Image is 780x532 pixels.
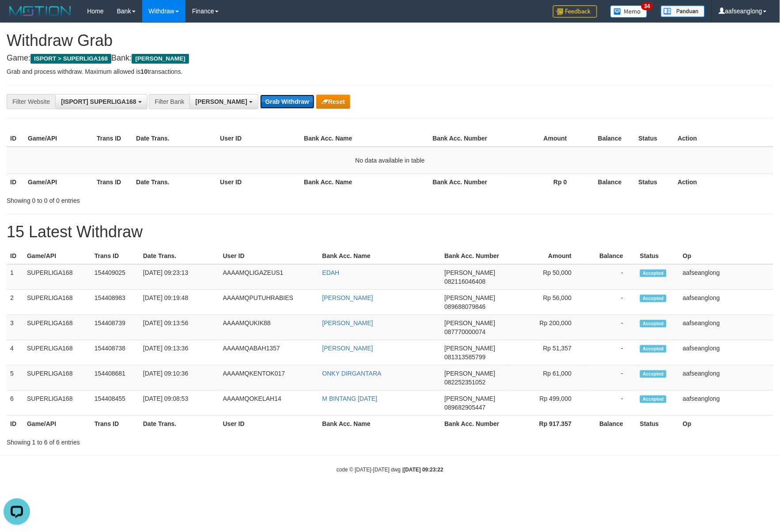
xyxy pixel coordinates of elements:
td: Rp 56,000 [507,290,585,315]
th: User ID [220,416,319,432]
span: Copy 089682905447 to clipboard [444,404,485,411]
td: No data available in table [7,147,773,174]
th: Balance [585,248,636,264]
th: User ID [220,248,319,264]
th: Date Trans. [140,248,220,264]
td: aafseanglong [679,264,773,290]
th: Bank Acc. Number [441,416,507,432]
span: Accepted [640,345,666,353]
th: Bank Acc. Name [319,416,441,432]
td: [DATE] 09:23:13 [140,264,220,290]
th: Trans ID [91,416,140,432]
a: M BINTANG [DATE] [322,395,378,402]
span: [PERSON_NAME] [444,370,495,377]
td: [DATE] 09:13:36 [140,340,220,365]
td: - [585,315,636,340]
span: Accepted [640,320,666,327]
td: aafseanglong [679,391,773,416]
strong: [DATE] 09:23:22 [404,467,443,473]
th: Status [636,416,679,432]
span: ISPORT > SUPERLIGA168 [30,54,111,64]
td: [DATE] 09:13:56 [140,315,220,340]
td: - [585,264,636,290]
span: [PERSON_NAME] [444,395,495,402]
span: [PERSON_NAME] [195,98,247,105]
td: 1 [7,264,23,290]
button: [ISPORT] SUPERLIGA168 [55,94,147,109]
button: [PERSON_NAME] [189,94,258,109]
img: Button%20Memo.svg [610,5,647,18]
span: Copy 081313585799 to clipboard [444,353,485,361]
td: SUPERLIGA168 [23,315,91,340]
th: Status [635,174,674,190]
p: Grab and process withdraw. Maximum allowed is transactions. [7,67,773,76]
td: 154409025 [91,264,140,290]
th: Game/API [23,416,91,432]
div: Showing 1 to 6 of 6 entries [7,434,318,447]
td: SUPERLIGA168 [23,391,91,416]
th: ID [7,174,24,190]
td: 154408739 [91,315,140,340]
td: - [585,365,636,391]
th: ID [7,248,23,264]
span: [PERSON_NAME] [444,345,495,352]
th: Trans ID [93,130,133,147]
th: Game/API [24,130,93,147]
div: Filter Website [7,94,55,109]
button: Open LiveChat chat widget [4,4,30,30]
h4: Game: Bank: [7,54,773,63]
td: SUPERLIGA168 [23,340,91,365]
th: User ID [216,174,300,190]
strong: 10 [140,68,148,75]
th: Bank Acc. Number [441,248,507,264]
td: AAAAMQOKELAH14 [220,391,319,416]
th: Action [674,174,773,190]
span: Accepted [640,370,666,378]
th: Trans ID [93,174,133,190]
span: Copy 089688079846 to clipboard [444,303,485,310]
td: 5 [7,365,23,391]
th: Game/API [24,174,93,190]
td: 3 [7,315,23,340]
td: 154408738 [91,340,140,365]
th: Trans ID [91,248,140,264]
th: Bank Acc. Name [300,174,429,190]
td: 4 [7,340,23,365]
td: Rp 499,000 [507,391,585,416]
td: aafseanglong [679,365,773,391]
th: Bank Acc. Name [319,248,441,264]
th: Date Trans. [140,416,220,432]
span: Copy 082252351052 to clipboard [444,379,485,386]
th: Date Trans. [133,174,216,190]
th: Game/API [23,248,91,264]
td: aafseanglong [679,290,773,315]
th: Balance [580,130,635,147]
th: Bank Acc. Number [429,174,498,190]
td: [DATE] 09:08:53 [140,391,220,416]
td: - [585,290,636,315]
td: AAAAMQUKIK88 [220,315,319,340]
td: AAAAMQPUTUHRABIES [220,290,319,315]
td: 154408983 [91,290,140,315]
div: Filter Bank [149,94,189,109]
th: Op [679,416,773,432]
td: 154408681 [91,365,140,391]
img: panduan.png [661,5,705,17]
small: code © [DATE]-[DATE] dwg | [337,467,443,473]
img: Feedback.jpg [553,5,597,18]
h1: 15 Latest Withdraw [7,223,773,241]
th: Op [679,248,773,264]
th: Rp 917.357 [507,416,585,432]
td: AAAAMQKENTOK017 [220,365,319,391]
th: ID [7,416,23,432]
td: - [585,340,636,365]
td: SUPERLIGA168 [23,290,91,315]
img: MOTION_logo.png [7,4,74,18]
th: Status [635,130,674,147]
th: Status [636,248,679,264]
th: Date Trans. [133,130,216,147]
td: Rp 51,357 [507,340,585,365]
td: SUPERLIGA168 [23,264,91,290]
th: Balance [585,416,636,432]
th: Balance [580,174,635,190]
